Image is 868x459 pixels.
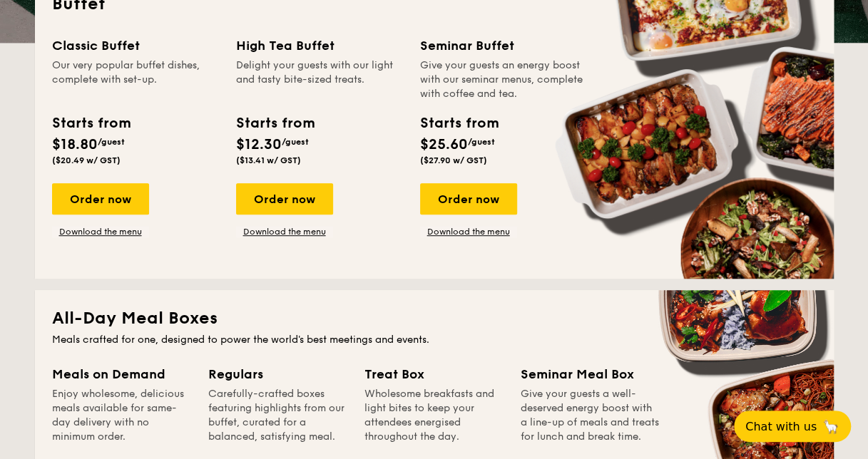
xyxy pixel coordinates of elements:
[420,36,587,56] div: Seminar Buffet
[364,387,504,444] div: Wholesome breakfasts and light bites to keep your attendees energised throughout the day.
[52,307,817,330] h2: All-Day Meal Boxes
[52,155,121,165] span: ($20.49 w/ GST)
[734,411,851,442] button: Chat with us🦙
[52,364,191,384] div: Meals on Demand
[52,226,149,237] a: Download the menu
[521,387,660,444] div: Give your guests a well-deserved energy boost with a line-up of meals and treats for lunch and br...
[822,418,839,435] span: 🦙
[420,226,517,237] a: Download the menu
[468,137,495,147] span: /guest
[420,155,487,165] span: ($27.90 w/ GST)
[282,137,309,147] span: /guest
[521,364,660,384] div: Seminar Meal Box
[52,58,219,101] div: Our very popular buffet dishes, complete with set-up.
[52,183,149,215] div: Order now
[98,137,125,147] span: /guest
[236,36,403,56] div: High Tea Buffet
[208,387,347,444] div: Carefully-crafted boxes featuring highlights from our buffet, curated for a balanced, satisfying ...
[52,113,130,134] div: Starts from
[236,136,282,153] span: $12.30
[236,155,301,165] span: ($13.41 w/ GST)
[364,364,504,384] div: Treat Box
[420,113,498,134] div: Starts from
[236,226,333,237] a: Download the menu
[420,136,468,153] span: $25.60
[208,364,347,384] div: Regulars
[236,113,314,134] div: Starts from
[236,58,403,101] div: Delight your guests with our light and tasty bite-sized treats.
[52,333,817,347] div: Meals crafted for one, designed to power the world's best meetings and events.
[52,387,191,444] div: Enjoy wholesome, delicious meals available for same-day delivery with no minimum order.
[52,36,219,56] div: Classic Buffet
[236,183,333,215] div: Order now
[420,183,517,215] div: Order now
[420,58,587,101] div: Give your guests an energy boost with our seminar menus, complete with coffee and tea.
[745,420,817,433] span: Chat with us
[52,136,98,153] span: $18.80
